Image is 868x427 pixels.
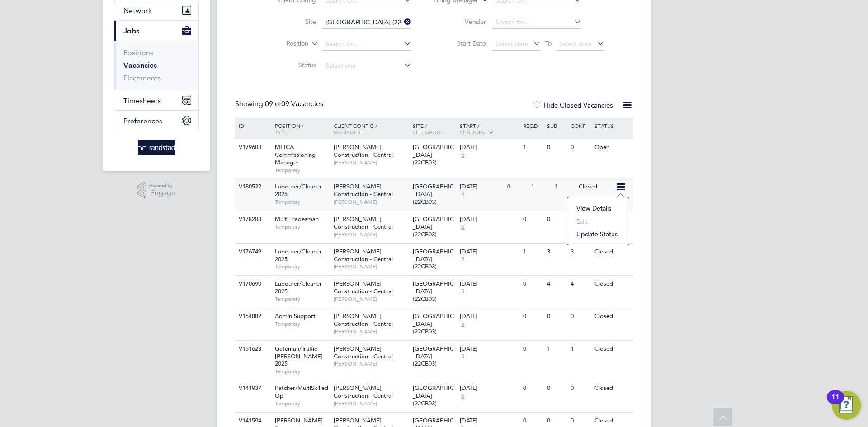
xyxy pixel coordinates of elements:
[114,41,198,90] div: Jobs
[545,139,568,156] div: 0
[413,183,454,206] span: [GEOGRAPHIC_DATA] (22CB03)
[334,128,360,136] span: Manager
[123,74,161,82] a: Placements
[460,151,466,159] span: 5
[275,248,322,263] span: Labourer/Cleaner 2025
[568,308,592,325] div: 0
[521,118,544,133] div: Reqd
[460,345,519,353] div: [DATE]
[236,244,268,260] div: V176749
[495,40,528,48] span: Select date
[334,159,408,166] span: [PERSON_NAME]
[236,178,268,195] div: V180522
[832,391,861,420] button: Open Resource Center, 11 new notifications
[236,276,268,292] div: V170690
[460,313,519,320] div: [DATE]
[334,312,393,328] span: [PERSON_NAME] Construction - Central
[114,90,198,110] button: Timesheets
[545,211,568,228] div: 0
[264,18,316,26] label: Site
[275,128,288,136] span: Type
[552,178,576,195] div: 1
[460,144,519,151] div: [DATE]
[114,111,198,131] button: Preferences
[413,215,454,238] span: [GEOGRAPHIC_DATA] (22CB03)
[572,215,624,228] li: Edit
[123,61,157,70] a: Vacancies
[576,178,616,195] div: Closed
[275,312,316,320] span: Admin Support
[529,178,552,195] div: 1
[138,140,175,155] img: randstad-logo-retina.png
[413,384,454,407] span: [GEOGRAPHIC_DATA] (22CB03)
[460,128,485,136] span: Vendors
[334,296,408,303] span: [PERSON_NAME]
[334,328,408,335] span: [PERSON_NAME]
[460,288,466,296] span: 5
[413,280,454,303] span: [GEOGRAPHIC_DATA] (22CB03)
[150,189,175,197] span: Engage
[265,99,323,108] span: 09 Vacancies
[592,244,632,260] div: Closed
[568,380,592,397] div: 0
[460,183,503,191] div: [DATE]
[460,191,466,198] span: 5
[568,341,592,357] div: 1
[235,99,325,109] div: Showing
[460,216,519,223] div: [DATE]
[275,417,323,424] span: [PERSON_NAME]
[413,143,454,166] span: [GEOGRAPHIC_DATA] (22CB03)
[275,263,329,270] span: Temporary
[413,345,454,368] span: [GEOGRAPHIC_DATA] (22CB03)
[521,211,544,228] div: 0
[410,118,458,140] div: Site /
[334,183,393,198] span: [PERSON_NAME] Construction - Central
[334,143,393,159] span: [PERSON_NAME] Construction - Central
[572,228,624,240] li: Update Status
[458,118,521,141] div: Start /
[434,18,486,26] label: Vendor
[114,21,198,41] button: Jobs
[322,60,411,72] input: Select one
[322,16,411,29] input: Search for...
[150,182,175,189] span: Powered by
[275,280,322,295] span: Labourer/Cleaner 2025
[275,143,316,166] span: MEICA Commissioning Manager
[275,215,319,223] span: Multi Tradesman
[114,0,198,20] button: Network
[334,400,408,407] span: [PERSON_NAME]
[460,320,466,328] span: 5
[236,118,268,133] div: ID
[334,248,393,263] span: [PERSON_NAME] Construction - Central
[265,99,281,108] span: 09 of
[559,40,592,48] span: Select date
[460,248,519,256] div: [DATE]
[592,341,632,357] div: Closed
[256,39,308,48] label: Position
[572,202,624,215] li: View Details
[275,384,328,399] span: Patcher/MultiSkilled Op
[521,341,544,357] div: 0
[592,276,632,292] div: Closed
[236,341,268,357] div: V151623
[521,244,544,260] div: 1
[545,276,568,292] div: 4
[521,308,544,325] div: 0
[275,320,329,328] span: Temporary
[592,380,632,397] div: Closed
[542,38,554,49] span: To
[413,312,454,335] span: [GEOGRAPHIC_DATA] (22CB03)
[545,118,568,133] div: Sub
[334,280,393,295] span: [PERSON_NAME] Construction - Central
[275,223,329,230] span: Temporary
[123,48,153,57] a: Positions
[264,61,316,69] label: Status
[545,244,568,260] div: 3
[545,380,568,397] div: 0
[460,417,519,425] div: [DATE]
[331,118,410,140] div: Client Config /
[413,128,443,136] span: Site Group
[334,360,408,367] span: [PERSON_NAME]
[275,183,322,198] span: Labourer/Cleaner 2025
[521,380,544,397] div: 0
